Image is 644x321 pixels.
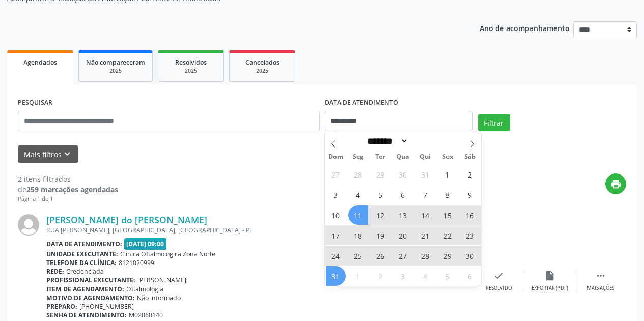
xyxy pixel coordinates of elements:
div: Mais ações [587,285,614,292]
span: Clinica Oftalmologica Zona Norte [120,250,215,258]
b: Preparo: [46,302,77,311]
span: Agosto 26, 2025 [371,246,390,266]
button: Filtrar [478,114,510,131]
span: Setembro 3, 2025 [393,266,413,286]
span: Setembro 5, 2025 [438,266,458,286]
span: Credenciada [66,267,104,276]
div: 2025 [86,67,145,75]
span: Agosto 19, 2025 [371,225,390,245]
div: 2 itens filtrados [18,173,118,184]
span: Não informado [137,294,181,302]
b: Data de atendimento: [46,240,122,248]
span: Qua [391,154,414,160]
span: Agosto 15, 2025 [438,205,458,225]
b: Telefone da clínica: [46,258,117,267]
span: Cancelados [245,58,279,67]
div: Página 1 de 1 [18,195,118,203]
span: Setembro 1, 2025 [348,266,368,286]
span: Agendados [23,58,57,67]
span: Agosto 1, 2025 [438,164,458,184]
span: Ter [369,154,391,160]
span: [PERSON_NAME] [137,276,186,284]
span: Sex [436,154,459,160]
span: [DATE] 09:00 [124,238,167,250]
span: Agosto 29, 2025 [438,246,458,266]
div: Resolvido [486,285,512,292]
span: Setembro 6, 2025 [460,266,480,286]
span: Seg [347,154,369,160]
span: Agosto 21, 2025 [415,225,435,245]
b: Rede: [46,267,64,276]
span: Agosto 3, 2025 [326,185,346,205]
span: [PHONE_NUMBER] [79,302,134,311]
span: Qui [414,154,436,160]
div: Exportar (PDF) [531,285,568,292]
span: 8121020999 [119,258,154,267]
div: 2025 [165,67,216,75]
span: Agosto 23, 2025 [460,225,480,245]
select: Month [364,136,409,147]
div: 2025 [237,67,288,75]
b: Item de agendamento: [46,285,124,294]
label: DATA DE ATENDIMENTO [325,95,398,111]
span: Não compareceram [86,58,145,67]
i: check [493,270,505,281]
b: Motivo de agendamento: [46,294,135,302]
span: Agosto 25, 2025 [348,246,368,266]
span: Agosto 17, 2025 [326,225,346,245]
div: RUA [PERSON_NAME], [GEOGRAPHIC_DATA], [GEOGRAPHIC_DATA] - PE [46,226,473,235]
span: Agosto 14, 2025 [415,205,435,225]
span: Resolvidos [175,58,207,67]
span: Agosto 5, 2025 [371,185,390,205]
span: Agosto 10, 2025 [326,205,346,225]
span: Agosto 22, 2025 [438,225,458,245]
span: Agosto 2, 2025 [460,164,480,184]
span: Setembro 4, 2025 [415,266,435,286]
strong: 259 marcações agendadas [26,185,118,194]
p: Ano de acompanhamento [480,21,570,34]
span: Agosto 11, 2025 [348,205,368,225]
span: Agosto 13, 2025 [393,205,413,225]
span: Agosto 12, 2025 [371,205,390,225]
input: Year [408,136,442,147]
div: de [18,184,118,195]
span: Julho 28, 2025 [348,164,368,184]
button: Mais filtroskeyboard_arrow_down [18,145,78,163]
span: Agosto 4, 2025 [348,185,368,205]
span: Agosto 6, 2025 [393,185,413,205]
span: Agosto 27, 2025 [393,246,413,266]
span: Julho 30, 2025 [393,164,413,184]
span: Agosto 30, 2025 [460,246,480,266]
span: Julho 27, 2025 [326,164,346,184]
i: insert_drive_file [544,270,555,281]
span: Agosto 8, 2025 [438,185,458,205]
span: Agosto 31, 2025 [326,266,346,286]
span: Sáb [459,154,481,160]
span: Agosto 18, 2025 [348,225,368,245]
span: Agosto 7, 2025 [415,185,435,205]
span: Julho 29, 2025 [371,164,390,184]
span: Agosto 20, 2025 [393,225,413,245]
i: print [610,179,622,190]
button: print [605,173,626,194]
span: Dom [325,154,347,160]
span: Agosto 28, 2025 [415,246,435,266]
span: Agosto 16, 2025 [460,205,480,225]
span: Agosto 24, 2025 [326,246,346,266]
i: keyboard_arrow_down [62,149,73,160]
span: M02860140 [129,311,163,319]
b: Senha de atendimento: [46,311,127,319]
a: [PERSON_NAME] do [PERSON_NAME] [46,214,207,225]
b: Profissional executante: [46,276,135,284]
b: Unidade executante: [46,250,118,258]
span: Agosto 9, 2025 [460,185,480,205]
img: img [18,214,39,236]
span: Setembro 2, 2025 [371,266,390,286]
span: Julho 31, 2025 [415,164,435,184]
label: PESQUISAR [18,95,52,111]
i:  [595,270,606,281]
span: Oftalmologia [126,285,163,294]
